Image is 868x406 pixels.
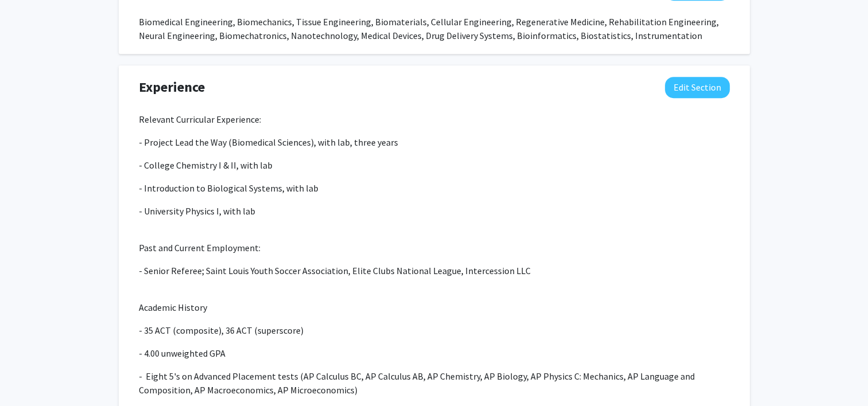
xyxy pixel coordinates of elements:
p: - Project Lead the Way (Biomedical Sciences), with lab, three years [139,135,730,149]
p: Relevant Curricular Experience: [139,112,730,126]
p: Past and Current Employment: [139,241,730,255]
p: - 35 ACT (composite), 36 ACT (superscore) [139,323,730,337]
p: Academic History [139,300,730,314]
p: - Senior Referee; Saint Louis Youth Soccer Association, Elite Clubs National League, Intercession... [139,264,730,278]
p: - Introduction to Biological Systems, with lab [139,181,730,195]
button: Edit Experience [665,77,730,98]
p: - College Chemistry I & II, with lab [139,158,730,172]
iframe: Chat [9,354,49,397]
p: - University Physics I, with lab [139,204,730,218]
p: - Eight 5's on Advanced Placement tests (AP Calculus BC, AP Calculus AB, AP Chemistry, AP Biology... [139,369,730,397]
p: - 4.00 unweighted GPA [139,346,730,360]
div: Biomedical Engineering, Biomechanics, Tissue Engineering, Biomaterials, Cellular Engineering, Reg... [139,15,730,42]
span: Experience [139,77,205,97]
